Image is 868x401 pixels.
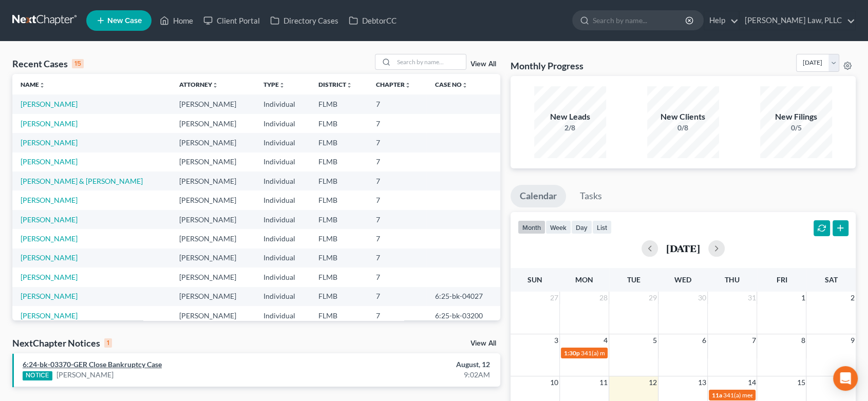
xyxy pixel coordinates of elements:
td: 7 [368,229,426,248]
button: list [592,220,612,234]
td: Individual [255,114,310,133]
div: NextChapter Notices [12,337,112,349]
td: 6:25-bk-03200 [426,306,500,325]
div: New Filings [760,111,832,123]
td: FLMB [310,94,368,113]
a: Help [704,11,739,30]
td: FLMB [310,249,368,268]
td: FLMB [310,190,368,209]
span: 13 [697,376,707,389]
span: 29 [648,292,658,304]
span: Mon [575,275,593,284]
span: 2 [850,292,856,304]
button: week [545,220,571,234]
span: 5 [652,334,658,347]
span: 11 [598,376,609,389]
div: 9:02AM [341,370,490,380]
span: 27 [549,292,559,304]
span: 1 [800,292,806,304]
span: 15 [796,376,806,389]
td: Individual [255,133,310,152]
i: unfold_more [346,82,352,88]
td: Individual [255,190,310,209]
div: New Clients [647,111,719,123]
a: View All [470,61,496,68]
td: [PERSON_NAME] [171,229,255,248]
td: [PERSON_NAME] [171,114,255,133]
td: FLMB [310,287,368,306]
i: unfold_more [405,82,411,88]
span: 6 [701,334,707,347]
a: [PERSON_NAME] Law, PLLC [740,11,855,30]
td: FLMB [310,114,368,133]
td: 7 [368,287,426,306]
a: Case Nounfold_more [435,81,467,88]
a: [PERSON_NAME] [21,311,78,320]
div: New Leads [534,111,606,123]
td: [PERSON_NAME] [171,152,255,171]
td: [PERSON_NAME] [171,306,255,325]
td: FLMB [310,306,368,325]
td: FLMB [310,152,368,171]
div: August, 12 [341,359,490,370]
td: FLMB [310,268,368,287]
span: 30 [697,292,707,304]
div: 0/8 [647,123,719,133]
h3: Monthly Progress [511,60,583,72]
td: 7 [368,152,426,171]
div: NOTICE [23,371,52,380]
td: [PERSON_NAME] [171,190,255,209]
a: Client Portal [198,11,265,30]
a: Tasks [571,185,611,207]
span: 341(a) meeting for [PERSON_NAME] [581,349,680,357]
span: 14 [746,376,757,389]
td: [PERSON_NAME] [171,133,255,152]
a: Chapterunfold_more [376,81,411,88]
a: Attorneyunfold_more [179,81,218,88]
td: FLMB [310,210,368,229]
td: 7 [368,249,426,268]
a: [PERSON_NAME] [21,215,78,224]
a: [PERSON_NAME] [21,292,78,300]
td: [PERSON_NAME] [171,249,255,268]
td: 7 [368,190,426,209]
a: Home [155,11,198,30]
a: [PERSON_NAME] [56,370,114,380]
a: [PERSON_NAME] [21,138,78,147]
td: FLMB [310,229,368,248]
span: 9 [850,334,856,347]
td: [PERSON_NAME] [171,210,255,229]
td: [PERSON_NAME] [171,171,255,190]
div: Open Intercom Messenger [833,366,858,391]
a: 6:24-bk-03370-GER Close Bankruptcy Case [23,360,162,369]
span: Thu [725,275,740,284]
td: [PERSON_NAME] [171,94,255,113]
i: unfold_more [461,82,467,88]
span: 28 [598,292,609,304]
td: [PERSON_NAME] [171,268,255,287]
td: 7 [368,171,426,190]
td: [PERSON_NAME] [171,287,255,306]
span: New Case [107,17,142,25]
td: Individual [255,268,310,287]
span: Tue [627,275,640,284]
a: DebtorCC [344,11,402,30]
span: 10 [549,376,559,389]
i: unfold_more [39,82,45,88]
td: Individual [255,229,310,248]
input: Search by name... [394,54,466,69]
a: Typeunfold_more [263,81,285,88]
button: day [571,220,592,234]
td: 6:25-bk-04027 [426,287,500,306]
div: 0/5 [760,123,832,133]
i: unfold_more [278,82,285,88]
button: month [518,220,545,234]
td: FLMB [310,171,368,190]
td: 7 [368,133,426,152]
span: Sun [527,275,542,284]
td: Individual [255,171,310,190]
span: 11a [712,391,722,399]
a: [PERSON_NAME] [21,119,78,128]
td: Individual [255,152,310,171]
div: 1 [104,338,112,348]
